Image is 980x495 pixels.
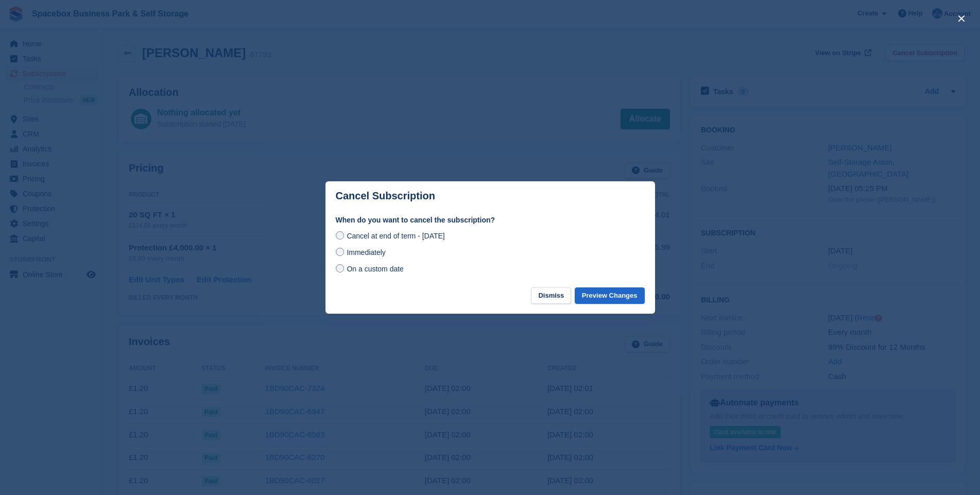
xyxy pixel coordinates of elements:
p: Cancel Subscription [336,190,435,202]
span: Immediately [347,248,385,257]
button: Dismiss [531,287,571,304]
label: When do you want to cancel the subscription? [336,215,645,226]
input: Immediately [336,248,344,256]
button: close [953,10,970,27]
span: Cancel at end of term - [DATE] [347,232,444,240]
input: On a custom date [336,264,344,272]
span: On a custom date [347,265,404,273]
button: Preview Changes [575,287,645,304]
input: Cancel at end of term - [DATE] [336,231,344,240]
